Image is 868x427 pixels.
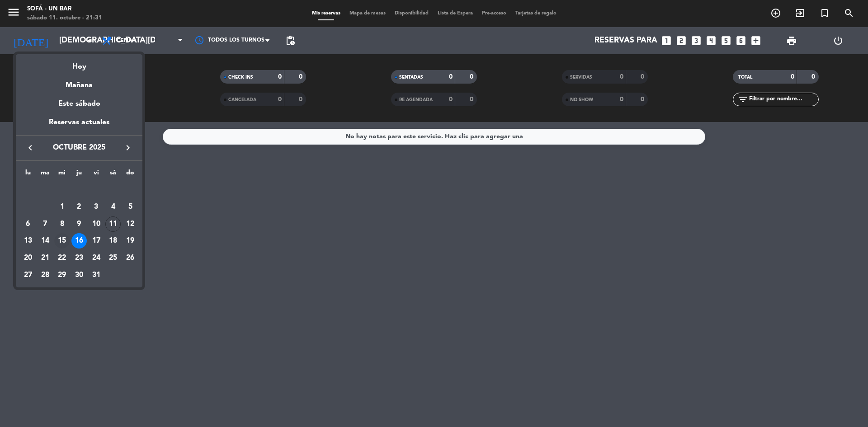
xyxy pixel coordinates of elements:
[71,216,87,232] div: 9
[54,199,70,215] div: 1
[19,181,139,198] td: OCT.
[122,168,139,182] th: domingo
[53,249,71,267] td: 22 de octubre de 2025
[38,216,53,232] div: 7
[105,198,122,216] td: 4 de octubre de 2025
[105,233,121,249] div: 18
[122,198,139,216] td: 5 de octubre de 2025
[71,198,88,216] td: 2 de octubre de 2025
[71,168,88,182] th: jueves
[88,198,105,216] td: 3 de octubre de 2025
[123,142,133,153] i: keyboard_arrow_right
[54,267,70,283] div: 29
[88,249,105,267] td: 24 de octubre de 2025
[122,249,139,267] td: 26 de octubre de 2025
[22,142,38,154] button: keyboard_arrow_left
[20,216,36,232] div: 6
[25,142,36,153] i: keyboard_arrow_left
[16,73,142,91] div: Mañana
[88,232,105,249] td: 17 de octubre de 2025
[53,198,71,216] td: 1 de octubre de 2025
[88,267,105,284] td: 31 de octubre de 2025
[20,250,36,266] div: 20
[71,250,87,266] div: 23
[71,216,88,233] td: 9 de octubre de 2025
[54,216,70,232] div: 8
[16,117,142,135] div: Reservas actuales
[37,267,54,284] td: 28 de octubre de 2025
[19,168,37,182] th: lunes
[89,199,104,215] div: 3
[53,232,71,249] td: 15 de octubre de 2025
[19,249,37,267] td: 20 de octubre de 2025
[37,249,54,267] td: 21 de octubre de 2025
[105,216,121,232] div: 11
[89,233,104,249] div: 17
[122,232,139,249] td: 19 de octubre de 2025
[16,54,142,73] div: Hoy
[89,216,104,232] div: 10
[20,267,36,283] div: 27
[123,250,138,266] div: 26
[89,267,104,283] div: 31
[71,267,87,283] div: 30
[105,216,122,233] td: 11 de octubre de 2025
[123,216,138,232] div: 12
[38,267,53,283] div: 28
[88,168,105,182] th: viernes
[20,233,36,249] div: 13
[37,168,54,182] th: martes
[105,250,121,266] div: 25
[37,232,54,249] td: 14 de octubre de 2025
[54,250,70,266] div: 22
[71,233,87,249] div: 16
[71,232,88,249] td: 16 de octubre de 2025
[37,216,54,233] td: 7 de octubre de 2025
[19,267,37,284] td: 27 de octubre de 2025
[54,233,70,249] div: 15
[123,199,138,215] div: 5
[71,249,88,267] td: 23 de octubre de 2025
[89,250,104,266] div: 24
[105,249,122,267] td: 25 de octubre de 2025
[38,250,53,266] div: 21
[71,199,87,215] div: 2
[53,267,71,284] td: 29 de octubre de 2025
[120,142,136,154] button: keyboard_arrow_right
[71,267,88,284] td: 30 de octubre de 2025
[105,232,122,249] td: 18 de octubre de 2025
[38,142,120,154] span: octubre 2025
[105,199,121,215] div: 4
[53,168,71,182] th: miércoles
[105,168,122,182] th: sábado
[123,233,138,249] div: 19
[38,233,53,249] div: 14
[122,216,139,233] td: 12 de octubre de 2025
[16,91,142,117] div: Este sábado
[53,216,71,233] td: 8 de octubre de 2025
[88,216,105,233] td: 10 de octubre de 2025
[19,232,37,249] td: 13 de octubre de 2025
[19,216,37,233] td: 6 de octubre de 2025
